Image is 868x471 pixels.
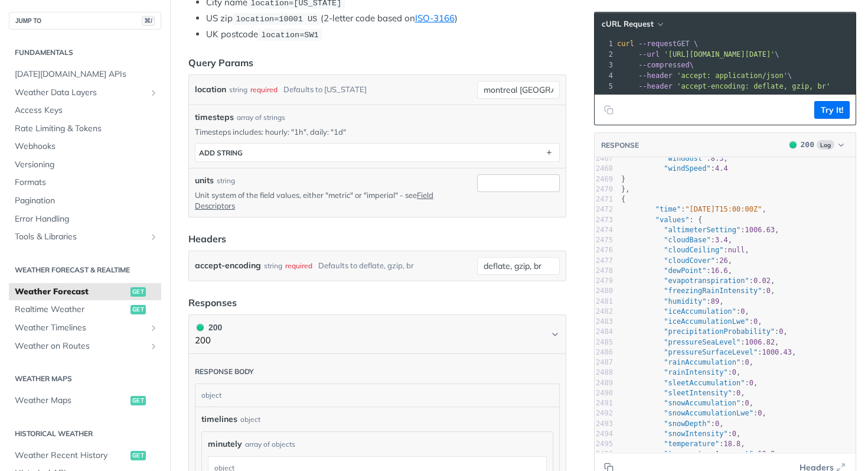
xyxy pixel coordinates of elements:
div: array of strings [237,112,285,123]
span: --url [638,50,660,59]
span: "dewPoint" [664,267,706,275]
a: Formats [9,174,161,191]
a: Weather Data LayersShow subpages for Weather Data Layers [9,84,161,102]
span: "altimeterSetting" [664,226,740,234]
li: US zip (2-letter code based on ) [206,12,566,25]
span: : , [621,379,758,387]
span: "values" [655,216,690,224]
span: Pagination [15,195,158,207]
label: location [195,81,226,98]
span: 0 [736,389,740,397]
span: get [130,287,146,297]
div: 2477 [595,256,613,266]
span: --request [638,40,677,48]
span: Error Handling [15,213,158,225]
span: get [130,396,146,405]
span: minutely [208,438,242,450]
span: : , [621,430,740,438]
span: "humidity" [664,297,706,306]
span: 0 [740,307,745,316]
span: "[DATE]T15:00:00Z" [685,205,762,213]
span: Rate Limiting & Tokens [15,123,158,135]
button: Show subpages for Weather Timelines [149,323,158,333]
span: curl [617,40,634,48]
div: 2488 [595,368,613,378]
span: '[URL][DOMAIN_NAME][DATE]' [664,50,775,59]
span: 0 [766,287,771,295]
div: 2475 [595,235,613,245]
a: Access Keys [9,102,161,119]
div: string [217,176,235,186]
a: Weather Recent Historyget [9,447,161,464]
div: array of objects [245,439,295,450]
span: 'accept-encoding: deflate, gzip, br' [677,82,830,90]
a: Weather Mapsget [9,392,161,410]
div: Headers [188,232,226,246]
span: 26 [719,256,727,265]
button: Show subpages for Weather Data Layers [149,88,158,98]
span: "temperature" [664,440,719,448]
span: [DATE][DOMAIN_NAME] APIs [15,69,158,80]
div: 2472 [595,204,613,215]
div: 2469 [595,174,613,184]
button: cURL Request [598,18,667,30]
span: location=SW1 [261,31,318,40]
div: 2478 [595,266,613,276]
span: 0 [758,409,762,417]
a: Rate Limiting & Tokens [9,120,161,138]
a: Realtime Weatherget [9,301,161,319]
span: \ [617,50,779,59]
label: accept-encoding [195,257,261,274]
span: 18.8 [723,440,740,448]
svg: Chevron [550,330,560,339]
button: Show subpages for Weather on Routes [149,342,158,351]
span: Weather Maps [15,395,128,407]
span: 0 [745,399,749,407]
span: : , [621,389,745,397]
span: : [621,164,728,173]
div: required [250,81,278,98]
div: ADD string [199,148,243,157]
span: : { [621,216,702,224]
div: Responses [188,295,237,310]
span: --header [638,72,673,80]
span: : , [621,307,749,316]
h2: Historical Weather [9,428,161,439]
p: Unit system of the field values, either "metric" or "imperial" - see [195,190,472,211]
div: 2495 [595,439,613,449]
span: GET \ [617,40,698,48]
span: : , [621,440,745,448]
span: 'accept: application/json' [677,72,788,80]
span: "time" [655,205,681,213]
span: "iceAccumulation" [664,307,736,316]
span: 0 [732,368,736,376]
a: Weather TimelinesShow subpages for Weather Timelines [9,319,161,337]
div: 2494 [595,429,613,439]
div: 3 [595,60,615,70]
span: "windSpeed" [664,164,710,173]
div: 2482 [595,307,613,317]
span: : , [621,450,779,458]
h2: Fundamentals [9,47,161,58]
h2: Weather Forecast & realtime [9,265,161,275]
span: "cloudCeiling" [664,246,723,254]
a: Tools & LibrariesShow subpages for Tools & Libraries [9,228,161,246]
span: } [621,175,625,183]
div: 2473 [595,215,613,225]
span: Access Keys [15,105,158,116]
span: }, [621,185,630,193]
p: Timesteps includes: hourly: "1h", daily: "1d" [195,126,560,137]
span: : , [621,317,762,326]
span: 16.6 [711,267,728,275]
span: 8.3 [711,154,724,163]
div: 2493 [595,419,613,429]
span: : , [621,226,779,234]
div: 2483 [595,317,613,327]
span: timesteps [195,111,234,124]
span: 18.8 [758,450,775,458]
div: 2470 [595,184,613,194]
span: 0 [732,430,736,438]
div: 2489 [595,378,613,388]
div: 2471 [595,194,613,204]
h2: Weather Maps [9,373,161,384]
